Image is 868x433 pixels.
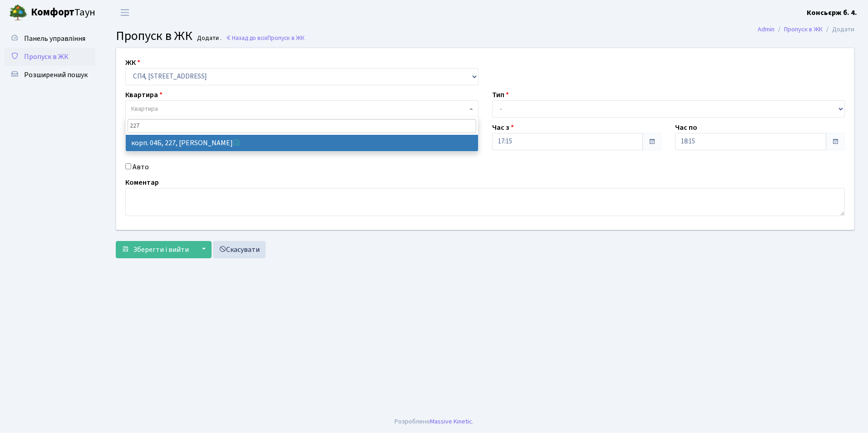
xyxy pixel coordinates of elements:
label: Час з [492,122,514,133]
a: Скасувати [213,241,266,258]
a: Панель управління [5,30,95,48]
nav: breadcrumb [744,20,868,39]
span: Пропуск в ЖК [24,52,69,62]
small: Додати . [195,34,222,42]
label: Тип [492,89,509,100]
span: Панель управління [24,34,85,44]
a: Пропуск в ЖК [5,48,95,66]
a: Консьєрж б. 4. [807,7,857,18]
button: Зберегти і вийти [116,241,195,258]
img: logo.png [9,4,27,22]
label: Коментар [125,177,159,188]
span: Зберегти і вийти [133,245,189,255]
label: Квартира [125,89,163,100]
a: Розширений пошук [5,66,95,84]
a: Admin [758,25,774,34]
label: ЖК [125,57,140,68]
span: Квартира [131,104,158,113]
li: Додати [823,25,854,34]
label: Авто [133,162,149,172]
label: Час по [675,122,697,133]
b: Комфорт [31,5,74,20]
a: Massive Kinetic [430,417,472,426]
button: Переключити навігацію [113,5,136,20]
b: Консьєрж б. 4. [807,8,857,18]
span: Таун [31,5,95,20]
div: Розроблено . [395,417,473,427]
span: Пропуск в ЖК [116,27,192,45]
a: Пропуск в ЖК [784,25,823,34]
span: Розширений пошук [24,70,88,80]
a: Назад до всіхПропуск в ЖК [226,34,305,42]
span: Пропуск в ЖК [267,34,305,42]
li: корп. 04Б, 227, [PERSON_NAME] [126,135,478,151]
